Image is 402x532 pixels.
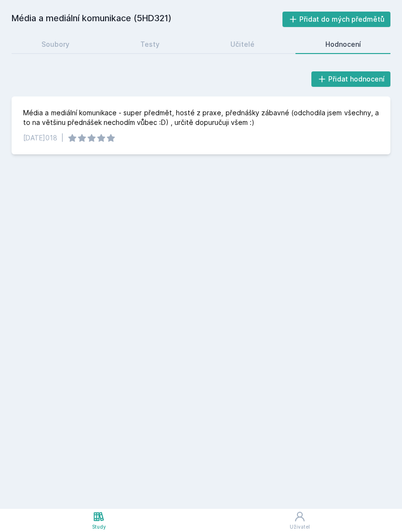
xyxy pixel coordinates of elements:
[140,40,160,49] div: Testy
[311,71,391,87] button: Přidat hodnocení
[295,35,390,54] a: Hodnocení
[230,40,255,49] div: Učitelé
[110,35,189,54] a: Testy
[23,133,57,143] div: [DATE]018
[92,523,106,531] div: Study
[325,40,361,49] div: Hodnocení
[61,133,64,143] div: |
[290,523,310,531] div: Uživatel
[201,35,284,54] a: Učitelé
[41,40,69,49] div: Soubory
[282,12,391,27] button: Přidat do mých předmětů
[12,12,282,27] h2: Média a mediální komunikace (5HD321)
[23,108,379,127] div: Média a mediální komunikace - super předmět, hosté z praxe, přednášky zábavné (odchodila jsem vše...
[12,35,99,54] a: Soubory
